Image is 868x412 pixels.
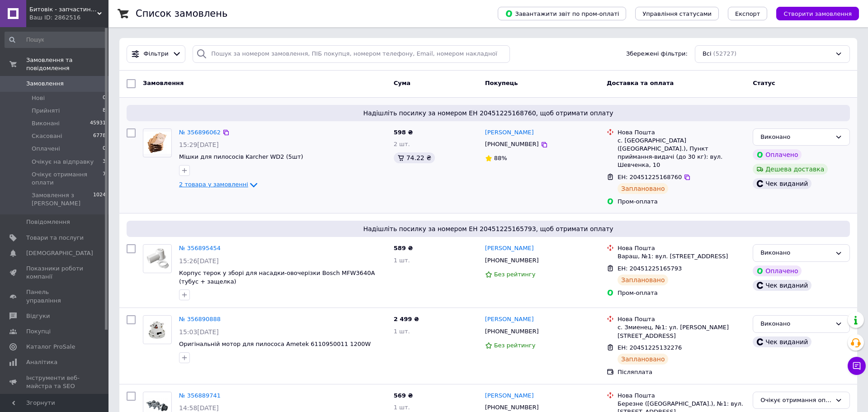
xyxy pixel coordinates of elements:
[179,141,219,148] span: 15:29[DATE]
[618,368,745,376] div: Післяплата
[394,404,410,411] span: 1 шт.
[26,218,70,226] span: Повідомлення
[179,153,303,160] span: Мішки для пилососів Karcher WD2 (5шт)
[485,141,539,147] span: [PHONE_NUMBER]
[5,32,107,48] input: Пошук
[93,132,106,140] span: 6778
[143,80,184,86] span: Замовлення
[703,50,712,58] span: Всі
[753,336,811,347] div: Чек виданий
[394,257,410,264] span: 1 шт.
[753,149,802,160] div: Оплачено
[143,321,171,339] img: Фото товару
[26,358,57,366] span: Аналітика
[618,265,682,272] span: ЕН: 20451225165793
[494,271,536,278] span: Без рейтингу
[143,244,172,273] a: Фото товару
[753,265,802,276] div: Оплачено
[776,7,859,20] button: Створити замовлення
[26,249,93,257] span: [DEMOGRAPHIC_DATA]
[179,181,248,188] span: 2 товара у замовленні
[32,170,103,187] span: Очікує отримання оплати
[394,328,410,335] span: 1 шт.
[394,80,410,86] span: Cума
[753,80,775,86] span: Статус
[485,392,534,400] a: [PERSON_NAME]
[618,174,682,180] span: ЕН: 20451225168760
[32,158,94,166] span: Очікує на відправку
[485,404,539,411] span: [PHONE_NUMBER]
[179,245,221,251] a: № 356895454
[394,141,410,147] span: 2 шт.
[618,183,669,194] div: Заплановано
[32,145,60,153] span: Оплачені
[179,257,219,265] span: 15:26[DATE]
[760,248,831,258] div: Виконано
[179,316,221,322] a: № 356890888
[783,10,852,17] span: Створити замовлення
[143,315,172,344] a: Фото товару
[713,50,737,57] span: (52727)
[505,9,619,18] span: Завантажити звіт по пром-оплаті
[26,234,84,242] span: Товари та послуги
[179,328,219,336] span: 15:03[DATE]
[607,80,674,86] span: Доставка та оплата
[26,265,84,281] span: Показники роботи компанії
[494,155,507,161] span: 88%
[32,191,93,208] span: Замовлення з [PERSON_NAME]
[179,270,375,285] a: Корпус терок у зборі для насадки-овочерізки Bosch MFW3640A (тубус + защелка)
[494,342,536,349] span: Без рейтингу
[394,152,435,163] div: 74.22 ₴
[626,50,688,58] span: Збережені фільтри:
[642,10,712,17] span: Управління статусами
[618,244,745,252] div: Нова Пошта
[618,289,745,297] div: Пром-оплата
[32,119,60,128] span: Виконані
[179,341,371,347] a: Оригінальній мотор для пилососа Ametek 6110950011 1200W
[143,132,171,153] img: Фото товару
[103,145,106,153] span: 0
[735,10,760,17] span: Експорт
[136,8,227,19] h1: Список замовлень
[635,7,719,20] button: Управління статусами
[26,343,75,351] span: Каталог ProSale
[618,354,669,365] div: Заплановано
[485,128,534,137] a: [PERSON_NAME]
[143,128,172,157] a: Фото товару
[618,198,745,206] div: Пром-оплата
[394,129,413,136] span: 598 ₴
[618,137,745,170] div: с. [GEOGRAPHIC_DATA] ([GEOGRAPHIC_DATA].), Пункт приймання-видачі (до 30 кг): вул. Шевченка, 10
[618,344,682,351] span: ЕН: 20451225132276
[103,107,106,115] span: 8
[143,247,171,271] img: Фото товару
[179,404,219,412] span: 14:58[DATE]
[29,14,108,22] div: Ваш ID: 2862516
[760,396,831,405] div: Очікує отримання оплати
[179,181,259,188] a: 2 товара у замовленні
[103,94,106,102] span: 0
[753,280,811,291] div: Чек виданий
[618,275,669,285] div: Заплановано
[144,50,169,58] span: Фільтри
[26,374,84,390] span: Інструменти веб-майстра та SEO
[90,119,106,128] span: 45931
[32,107,60,115] span: Прийняті
[767,10,859,17] a: Створити замовлення
[498,7,626,20] button: Завантажити звіт по пром-оплаті
[485,315,534,324] a: [PERSON_NAME]
[728,7,768,20] button: Експорт
[618,128,745,137] div: Нова Пошта
[485,328,539,335] span: [PHONE_NUMBER]
[26,327,51,336] span: Покупці
[618,392,745,400] div: Нова Пошта
[179,392,221,399] a: № 356889741
[753,164,828,175] div: Дешева доставка
[130,224,846,233] span: Надішліть посилку за номером ЕН 20451225165793, щоб отримати оплату
[130,109,846,118] span: Надішліть посилку за номером ЕН 20451225168760, щоб отримати оплату
[193,45,510,63] input: Пошук за номером замовлення, ПІБ покупця, номером телефону, Email, номером накладної
[394,392,413,399] span: 569 ₴
[485,244,534,253] a: [PERSON_NAME]
[32,94,45,102] span: Нові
